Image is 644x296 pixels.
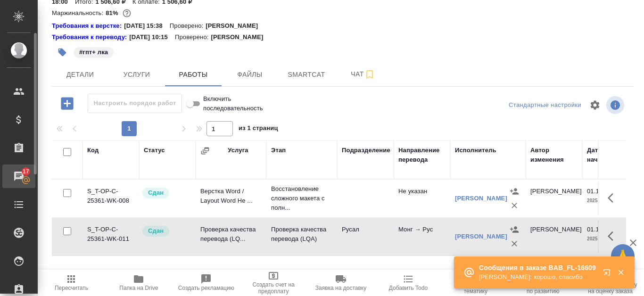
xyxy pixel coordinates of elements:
button: Открыть в новой вкладке [597,263,620,286]
p: [DATE] 15:38 [124,21,170,31]
div: split button [506,98,584,113]
td: [PERSON_NAME] [526,220,582,253]
button: Добавить работу [54,94,80,113]
span: 17 [17,167,35,176]
button: Здесь прячутся важные кнопки [602,187,625,209]
p: Восстановление сложного макета с полн... [271,184,332,213]
div: Исполнитель [455,146,496,155]
a: [PERSON_NAME] [455,233,507,240]
button: Удалить [507,198,521,213]
span: Создать счет на предоплату [246,281,302,295]
div: Статус [144,146,165,155]
p: 01.10, [587,226,604,233]
span: Определить тематику [447,281,504,295]
span: гпт+ лка [73,48,115,56]
p: Сообщения в заказе BAB_FL-16609 [479,263,597,272]
div: Код [87,146,99,155]
button: 🙏 [611,244,635,268]
span: Файлы [227,69,272,81]
span: 🙏 [615,246,631,266]
div: Направление перевода [398,146,446,164]
span: Пересчитать [55,285,88,291]
span: Настроить таблицу [584,94,606,116]
a: 17 [2,164,35,188]
p: [PERSON_NAME] [211,33,270,42]
td: [PERSON_NAME] [526,182,582,215]
p: Маржинальность: [52,9,106,16]
p: Сдан [148,226,164,236]
td: S_T-OP-C-25361-WK-008 [83,182,139,215]
td: S_T-OP-C-25361-WK-011 [83,220,139,253]
div: Автор изменения [530,146,578,164]
button: Заявка на доставку [307,270,375,296]
p: Сдан [148,188,164,197]
span: Посмотреть информацию [606,96,626,114]
div: Этап [271,146,286,155]
span: Включить последовательность [203,94,263,113]
p: [PERSON_NAME]: хорошо, спасибо [479,272,597,282]
a: [PERSON_NAME] [455,195,507,202]
span: Папка на Drive [119,285,158,291]
p: 2025 [587,234,625,244]
button: Назначить [507,222,521,237]
p: Проверка качества перевода (LQA) [271,225,332,244]
td: Не указан [394,182,450,215]
button: Добавить Todo [374,270,442,296]
span: Smartcat [284,69,329,81]
div: Дата начала [587,146,625,164]
span: Детали [58,69,103,81]
span: Добавить Todo [389,285,428,291]
svg: Подписаться [364,69,375,80]
button: Определить тематику [442,270,509,296]
div: Нажми, чтобы открыть папку с инструкцией [52,21,124,31]
button: Сгруппировать [200,146,210,156]
span: из 1 страниц [239,123,278,136]
button: Здесь прячутся важные кнопки [602,225,625,247]
button: 236.00 RUB; [121,7,133,19]
span: Чат [340,68,386,80]
button: Добавить тэг [52,42,73,63]
p: [PERSON_NAME] [206,21,265,31]
td: Русал [337,220,394,253]
p: 81% [106,9,120,16]
td: Монг → Рус [394,220,450,253]
p: Проверено: [170,21,206,31]
p: #гпт+ лка [79,48,108,57]
button: Создать счет на предоплату [240,270,307,296]
span: Создать рекламацию [178,285,234,291]
p: [DATE] 10:15 [129,33,175,42]
button: Удалить [507,237,521,251]
div: Услуга [228,146,248,155]
div: Нажми, чтобы открыть папку с инструкцией [52,33,129,42]
a: Требования к верстке: [52,21,124,31]
button: Закрыть [611,268,630,277]
p: 01.10, [587,188,604,195]
button: Назначить [507,184,521,198]
div: Подразделение [342,146,390,155]
button: Папка на Drive [105,270,173,296]
span: Услуги [114,69,159,81]
p: 2025 [587,196,625,206]
span: Работы [171,69,216,81]
td: Проверка качества перевода (LQ... [196,220,266,253]
span: Заявка на доставку [315,285,366,291]
button: Пересчитать [38,270,105,296]
a: Требования к переводу: [52,33,129,42]
button: Создать рекламацию [173,270,240,296]
td: Верстка Word / Layout Word Не ... [196,182,266,215]
p: Проверено: [175,33,211,42]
